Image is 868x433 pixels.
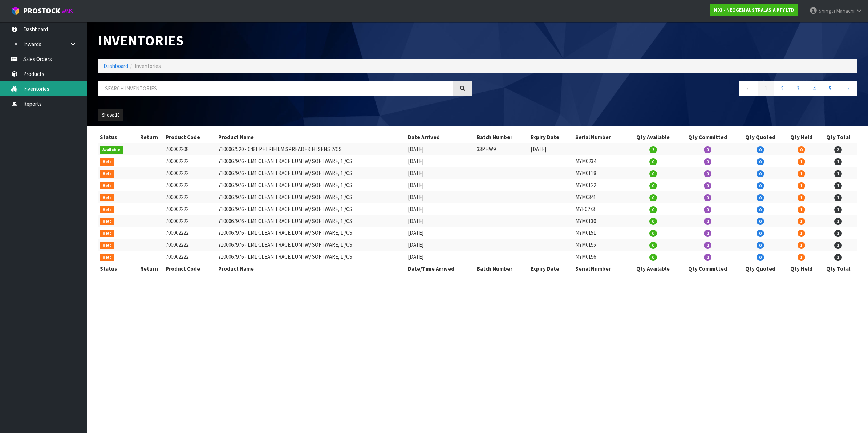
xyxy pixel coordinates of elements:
[757,254,764,261] span: 0
[406,155,475,167] td: [DATE]
[573,191,628,203] td: MYM0341
[649,218,657,225] span: 0
[216,227,406,239] td: 7100067976 - LM1 CLEAN TRACE LUMI W/ SOFTWARE, 1 /CS
[737,263,783,275] th: Qty Quoted
[798,242,805,249] span: 1
[649,170,657,177] span: 0
[164,143,216,155] td: 700002208
[757,170,764,177] span: 0
[649,158,657,165] span: 0
[649,230,657,237] span: 0
[406,167,475,179] td: [DATE]
[573,131,628,143] th: Serial Number
[11,6,20,15] img: cube-alt.png
[783,131,819,143] th: Qty Held
[134,131,164,143] th: Return
[98,131,134,143] th: Status
[757,194,764,201] span: 0
[100,146,123,154] span: Available
[678,263,737,275] th: Qty Committed
[573,251,628,263] td: MYM0196
[164,155,216,167] td: 700002222
[822,81,838,96] a: 5
[100,254,114,261] span: Held
[216,203,406,215] td: 7100067976 - LM1 CLEAN TRACE LUMI W/ SOFTWARE, 1 /CS
[678,131,737,143] th: Qty Committed
[628,263,678,275] th: Qty Available
[573,239,628,251] td: MYM0195
[100,206,114,214] span: Held
[216,155,406,167] td: 7100067976 - LM1 CLEAN TRACE LUMI W/ SOFTWARE, 1 /CS
[573,155,628,167] td: MYM0234
[819,7,835,14] span: Shingai
[406,251,475,263] td: [DATE]
[834,254,842,261] span: 1
[573,263,628,275] th: Serial Number
[531,146,546,153] span: [DATE]
[100,158,114,166] span: Held
[774,81,790,96] a: 2
[164,167,216,179] td: 700002222
[573,227,628,239] td: MYM0151
[98,81,453,96] input: Search inventories
[834,170,842,177] span: 1
[406,143,475,155] td: [DATE]
[164,179,216,191] td: 700002222
[104,62,128,69] a: Dashboard
[834,242,842,249] span: 1
[406,179,475,191] td: [DATE]
[838,81,857,96] a: →
[483,81,857,98] nav: Page navigation
[798,170,805,177] span: 1
[819,263,857,275] th: Qty Total
[649,146,657,153] span: 2
[628,131,678,143] th: Qty Available
[164,251,216,263] td: 700002222
[834,230,842,237] span: 1
[164,263,216,275] th: Product Code
[704,182,711,189] span: 0
[216,143,406,155] td: 7100067520 - 6481 PETRIFILM SPREADER HI SENS 2/CS
[834,206,842,213] span: 1
[164,215,216,227] td: 700002222
[757,230,764,237] span: 0
[798,158,805,165] span: 1
[216,215,406,227] td: 7100067976 - LM1 CLEAN TRACE LUMI W/ SOFTWARE, 1 /CS
[216,239,406,251] td: 7100067976 - LM1 CLEAN TRACE LUMI W/ SOFTWARE, 1 /CS
[757,206,764,213] span: 0
[834,158,842,165] span: 1
[573,179,628,191] td: MYM0122
[135,62,161,69] span: Inventories
[406,263,475,275] th: Date/Time Arrived
[834,194,842,201] span: 1
[757,182,764,189] span: 0
[757,242,764,249] span: 0
[475,263,529,275] th: Batch Number
[100,218,114,225] span: Held
[573,203,628,215] td: MYE0273
[757,218,764,225] span: 0
[739,81,758,96] a: ←
[164,131,216,143] th: Product Code
[164,191,216,203] td: 700002222
[98,263,134,275] th: Status
[216,263,406,275] th: Product Name
[757,158,764,165] span: 0
[406,215,475,227] td: [DATE]
[704,206,711,213] span: 0
[798,194,805,201] span: 1
[757,146,764,153] span: 0
[100,230,114,237] span: Held
[704,146,711,153] span: 0
[704,230,711,237] span: 0
[649,254,657,261] span: 0
[783,263,819,275] th: Qty Held
[573,167,628,179] td: MYM0118
[164,203,216,215] td: 700002222
[100,182,114,190] span: Held
[216,179,406,191] td: 7100067976 - LM1 CLEAN TRACE LUMI W/ SOFTWARE, 1 /CS
[798,230,805,237] span: 1
[714,7,794,13] strong: N03 - NEOGEN AUSTRALASIA PTY LTD
[819,131,857,143] th: Qty Total
[790,81,806,96] a: 3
